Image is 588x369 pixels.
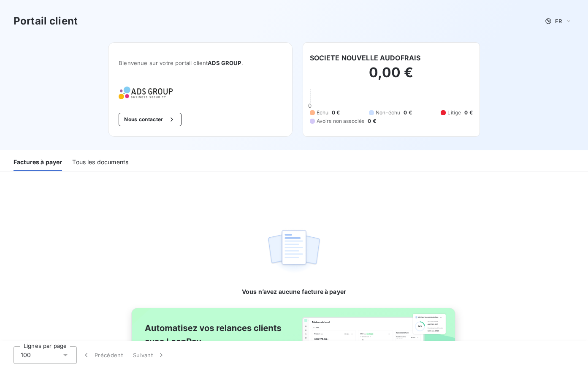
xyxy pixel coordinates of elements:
[447,109,461,117] span: Litige
[368,117,376,125] span: 0 €
[77,346,128,364] button: Précédent
[555,18,562,24] span: FR
[317,117,365,125] span: Avoirs non associés
[404,109,412,117] span: 0 €
[119,60,282,66] span: Bienvenue sur votre portail client .
[310,53,421,63] h6: SOCIETE NOUVELLE AUDOFRAIS
[21,351,31,359] span: 100
[128,346,171,364] button: Suivant
[72,153,128,171] div: Tous les documents
[464,109,472,117] span: 0 €
[14,153,62,171] div: Factures à payer
[332,109,340,117] span: 0 €
[376,109,400,117] span: Non-échu
[14,14,78,29] h3: Portail client
[317,109,329,117] span: Échu
[208,60,241,66] span: ADS GROUP
[310,64,473,90] h2: 0,00 €
[119,113,181,126] button: Nous contacter
[267,225,321,278] img: empty state
[119,87,173,99] img: Company logo
[242,288,346,296] span: Vous n’avez aucune facture à payer
[308,102,312,109] span: 0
